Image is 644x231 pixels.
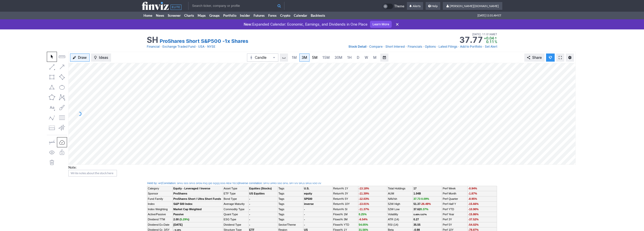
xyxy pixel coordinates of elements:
a: Portfolio [221,12,238,19]
button: Drawings Autosave: On [57,137,67,147]
td: Index Weighting [147,207,173,212]
b: - [304,213,305,216]
span: 0.09% [421,197,429,200]
a: Short Interest [385,44,405,49]
a: U.S. [304,187,309,190]
a: Set Alert [485,44,497,49]
b: - [304,208,305,211]
a: QID [208,182,212,185]
b: 35.55 [413,223,421,226]
span: • [483,44,484,49]
span: -12.03% [359,197,369,200]
a: Home [142,12,154,19]
span: • [383,44,385,49]
a: Learn More [370,21,392,28]
a: Groups [207,12,221,19]
td: Asset Type [223,186,248,191]
span: 0.11 [486,40,494,44]
a: TECS [232,182,238,185]
a: 1M [289,54,299,62]
button: Rectangle [47,72,57,82]
td: Tags [278,212,303,217]
a: Options [425,44,436,49]
span: -10.90% [468,208,479,211]
span: % [494,40,497,44]
td: ATR (14) [387,217,413,222]
b: - [304,218,305,221]
span: • [405,44,407,49]
a: D [354,54,362,62]
span: 3M [302,55,307,60]
b: S&P 500 Index [173,202,193,205]
span: -13.01% [359,202,369,205]
b: Passive [173,213,184,216]
span: Theme [394,4,404,9]
span: 5.29% [180,218,188,221]
td: Sector/Theme [278,222,303,227]
a: USA [198,44,204,49]
span: • [458,44,460,49]
a: Inverse correlation [239,182,262,185]
td: Perf Half Y [442,202,468,207]
a: Latest Filings [439,44,457,49]
b: ProShares Short / Ultra Short Funds [173,197,221,200]
b: 37.62 [413,208,428,211]
td: NAV/sh [387,196,413,201]
span: [PERSON_NAME][DOMAIN_NAME] [450,4,499,8]
span: Latest Filings [439,45,457,48]
a: inverse [304,202,314,205]
button: Interval [280,54,288,62]
td: Perf Month [442,191,468,196]
span: D [357,55,359,60]
a: Exchange Traded Fund [162,44,195,49]
td: Tags [278,186,303,191]
a: M [371,54,379,62]
a: SPDN [196,182,202,185]
span: 1M [292,55,297,60]
td: Quant Type [223,212,248,217]
td: Perf 3Y [442,217,468,222]
a: Dividend TTM [148,218,165,221]
span: Candle [255,55,271,60]
td: RSI (14) [387,222,413,227]
span: M [373,55,377,60]
a: equity [304,192,312,195]
b: 2.00 ( ) [173,218,189,221]
b: - [249,213,250,216]
a: Correlation [162,182,176,185]
button: Chart Type [247,54,278,62]
a: 5M [310,54,320,62]
a: SPY [289,182,294,185]
a: Calendar [292,12,309,19]
td: ETF Type [223,191,248,196]
b: Equities (Stocks) [249,187,272,190]
b: 17 [413,187,417,190]
a: SQQQ [213,182,220,185]
a: [PERSON_NAME][DOMAIN_NAME] [443,2,502,10]
span: -26.49% [421,202,431,205]
td: Perf Week [442,186,468,191]
span: [DATE] 11:01 AM ET [477,12,501,19]
td: Perf Year [442,212,468,217]
div: Note: [68,165,576,170]
td: Flows% 3M [333,217,358,222]
a: News [154,12,166,19]
span: 5M [312,55,318,60]
span: 54.05% [359,223,368,226]
a: SPXL [283,182,288,185]
b: - [249,202,250,205]
b: ProShares [173,192,187,195]
a: REW [226,182,232,185]
a: Futures [252,12,266,19]
span: [DATE] 11:01AM ET [472,32,497,37]
span: -11.37% [359,208,369,211]
a: Insider [238,12,252,19]
b: Equity - Leveraged / Inverse [173,187,210,190]
a: SPUU [305,182,312,185]
a: 3M [299,54,309,62]
td: Perf YTD [442,207,468,212]
span: 0.37% [421,208,428,211]
button: Elliott waves [47,113,57,123]
button: Position [47,123,57,133]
